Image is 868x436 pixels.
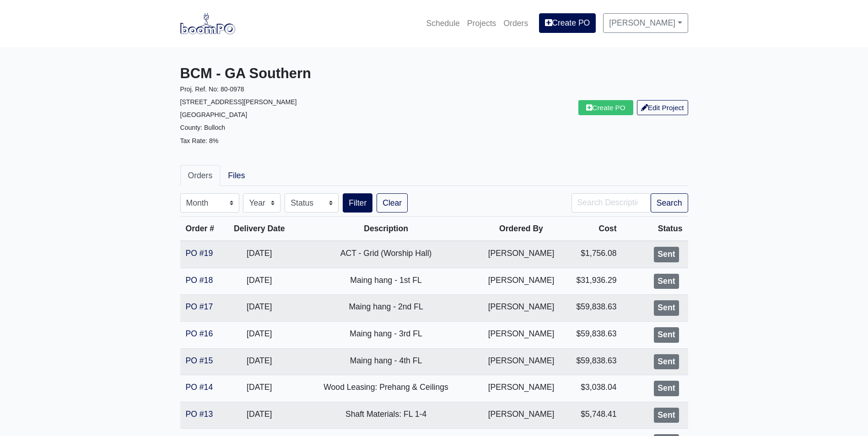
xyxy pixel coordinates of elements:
a: Files [220,165,253,186]
td: [DATE] [225,295,294,322]
img: boomPO [180,13,235,34]
td: [PERSON_NAME] [478,402,564,429]
small: [GEOGRAPHIC_DATA] [180,111,248,118]
th: Ordered By [478,217,564,241]
a: PO #15 [186,356,213,365]
small: Tax Rate: 8% [180,137,219,144]
td: Wood Leasing: Prehang & Ceilings [294,375,478,402]
td: [DATE] [225,321,294,348]
td: Maing hang - 2nd FL [294,295,478,322]
div: Sent [654,247,679,262]
td: Maing hang - 1st FL [294,268,478,295]
td: Maing hang - 3rd FL [294,321,478,348]
a: Edit Project [637,100,688,115]
input: Search [571,193,651,213]
td: [DATE] [225,402,294,429]
th: Order # [180,217,225,241]
td: [DATE] [225,241,294,268]
th: Description [294,217,478,241]
td: [PERSON_NAME] [478,295,564,322]
td: [PERSON_NAME] [478,268,564,295]
small: Proj. Ref. No: 80-0978 [180,85,244,93]
td: [DATE] [225,268,294,295]
td: [PERSON_NAME] [478,241,564,268]
th: Cost [565,217,622,241]
td: [PERSON_NAME] [478,321,564,348]
h3: BCM - GA Southern [180,65,427,82]
a: PO #17 [186,302,213,311]
td: [DATE] [225,375,294,402]
a: [PERSON_NAME] [603,13,688,32]
a: Orders [180,165,221,186]
div: Sent [654,327,679,343]
td: $3,038.04 [565,375,622,402]
a: PO #18 [186,276,213,285]
a: Create PO [578,100,633,115]
td: [DATE] [225,348,294,375]
div: Sent [654,300,679,316]
a: PO #16 [186,329,213,338]
a: PO #13 [186,409,213,419]
a: PO #19 [186,249,213,258]
td: [PERSON_NAME] [478,348,564,375]
td: $31,936.29 [565,268,622,295]
a: Projects [464,13,500,33]
a: Clear [377,193,408,213]
a: Schedule [422,13,463,33]
td: $59,838.63 [565,321,622,348]
td: $5,748.41 [565,402,622,429]
td: $59,838.63 [565,348,622,375]
small: County: Bulloch [180,124,226,131]
a: Orders [500,13,532,33]
th: Delivery Date [225,217,294,241]
a: Create PO [539,13,596,32]
button: Filter [343,193,372,213]
td: ACT - Grid (Worship Hall) [294,241,478,268]
td: $1,756.08 [565,241,622,268]
td: Maing hang - 4th FL [294,348,478,375]
div: Sent [654,408,679,423]
td: Shaft Materials: FL 1-4 [294,402,478,429]
button: Search [651,193,688,213]
div: Sent [654,274,679,289]
td: [PERSON_NAME] [478,375,564,402]
a: PO #14 [186,383,213,392]
small: [STREET_ADDRESS][PERSON_NAME] [180,98,297,106]
div: Sent [654,354,679,370]
td: $59,838.63 [565,295,622,322]
div: Sent [654,381,679,396]
th: Status [622,217,688,241]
